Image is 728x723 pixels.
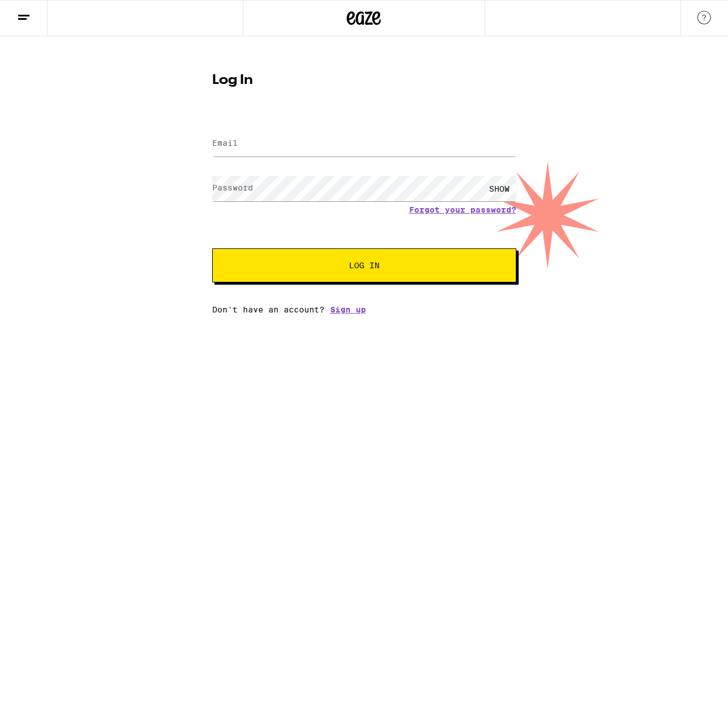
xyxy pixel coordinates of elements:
h1: Log In [212,74,516,87]
span: Log In [349,261,380,269]
div: SHOW [482,176,516,201]
label: Password [212,183,253,192]
input: Email [212,131,516,157]
button: Log In [212,248,516,282]
a: Sign up [330,305,366,314]
div: Don't have an account? [212,305,516,314]
a: Forgot your password? [409,205,516,214]
label: Email [212,138,238,147]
